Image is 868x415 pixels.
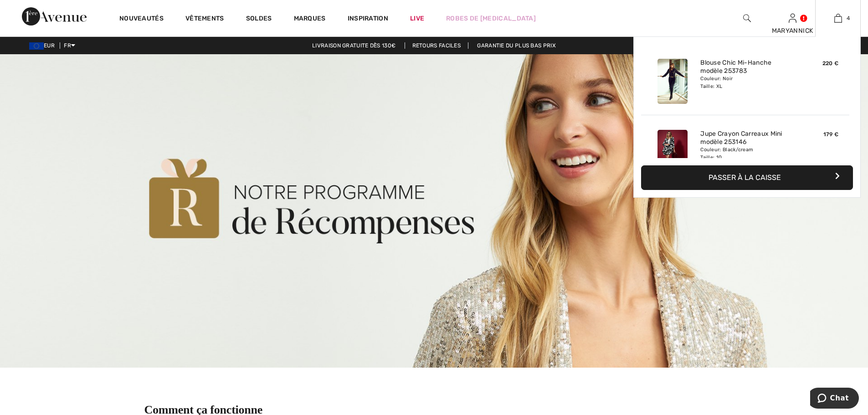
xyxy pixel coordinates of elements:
[816,13,860,24] a: 4
[770,26,815,36] div: MARYANNICK
[64,42,75,49] span: FR
[305,42,403,49] a: Livraison gratuite dès 130€
[789,13,796,24] img: Mes infos
[410,14,424,23] a: Live
[700,59,790,75] a: Blouse Chic Mi-Hanche modèle 253783
[700,146,790,161] div: Couleur: Black/cream Taille: 10
[22,7,87,26] img: 1ère Avenue
[29,42,44,50] img: Euro
[743,13,751,24] img: recherche
[810,388,859,410] iframe: Ouvre un widget dans lequel vous pouvez chatter avec l’un de nos agents
[641,165,853,190] button: Passer à la caisse
[246,15,272,24] a: Soldes
[847,14,850,22] span: 4
[789,14,796,22] a: Se connecter
[823,131,839,138] span: 179 €
[405,42,469,49] a: Retours faciles
[822,60,839,67] span: 220 €
[657,130,688,175] img: Jupe Crayon Carreaux Mini modèle 253146
[185,15,224,24] a: Vêtements
[294,15,326,24] a: Marques
[657,59,688,104] img: Blouse Chic Mi-Hanche modèle 253783
[348,15,388,24] span: Inspiration
[446,14,536,23] a: Robes de [MEDICAL_DATA]
[119,15,164,24] a: Nouveautés
[834,13,842,24] img: Mon panier
[470,42,563,49] a: Garantie du plus bas prix
[700,130,790,146] a: Jupe Crayon Carreaux Mini modèle 253146
[700,75,790,90] div: Couleur: Noir Taille: XL
[29,42,58,49] span: EUR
